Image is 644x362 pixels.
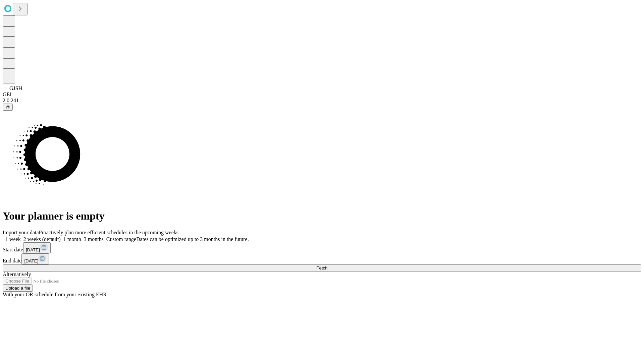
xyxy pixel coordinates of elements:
span: Dates can be optimized up to 3 months in the future. [136,236,249,242]
h1: Your planner is empty [3,210,641,222]
span: 2 weeks (default) [23,236,61,242]
span: 1 week [5,236,21,242]
button: Upload a file [3,285,33,292]
span: [DATE] [26,247,40,252]
div: GEI [3,92,641,98]
span: Import your data [3,230,39,235]
span: 3 months [84,236,104,242]
span: 1 month [63,236,81,242]
span: Proactively plan more efficient schedules in the upcoming weeks. [39,230,180,235]
button: [DATE] [21,253,49,264]
span: Custom range [106,236,136,242]
span: Fetch [316,265,327,270]
div: 2.0.241 [3,98,641,104]
span: With your OR schedule from your existing EHR [3,292,107,297]
button: [DATE] [23,242,51,253]
div: Start date [3,242,641,253]
div: End date [3,253,641,264]
span: [DATE] [24,258,38,263]
button: Fetch [3,264,641,271]
span: GJSH [9,85,22,91]
span: @ [5,105,10,110]
button: @ [3,104,13,111]
span: Alternatively [3,271,31,277]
